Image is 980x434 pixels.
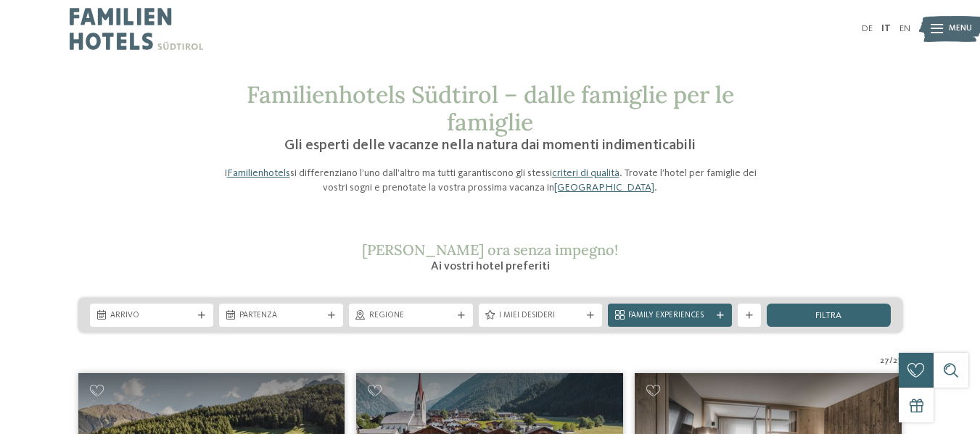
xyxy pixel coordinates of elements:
[815,312,841,321] span: filtra
[239,310,323,322] span: Partenza
[880,356,889,367] span: 27
[881,24,891,33] a: IT
[215,166,766,195] p: I si differenziano l’uno dall’altro ma tutti garantiscono gli stessi . Trovate l’hotel per famigl...
[552,168,619,178] a: criteri di qualità
[431,261,550,272] span: Ai vostri hotel preferiti
[247,80,734,137] span: Familienhotels Südtirol – dalle famiglie per le famiglie
[899,24,910,33] a: EN
[893,356,902,367] span: 27
[369,310,453,322] span: Regione
[499,310,582,322] span: I miei desideri
[862,24,873,33] a: DE
[628,310,712,322] span: Family Experiences
[554,183,654,193] a: [GEOGRAPHIC_DATA]
[949,23,972,35] span: Menu
[362,241,618,259] span: [PERSON_NAME] ora senza impegno!
[227,168,290,178] a: Familienhotels
[110,310,194,322] span: Arrivo
[284,138,696,153] span: Gli esperti delle vacanze nella natura dai momenti indimenticabili
[889,356,893,367] span: /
